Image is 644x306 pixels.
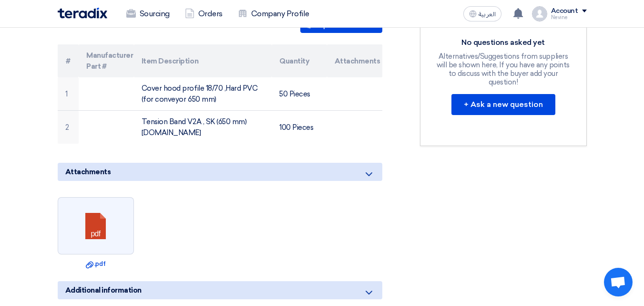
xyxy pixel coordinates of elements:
[551,15,587,20] div: Nevine
[61,259,131,269] a: .pdf
[604,268,633,296] div: Open chat
[65,167,111,177] span: Attachments
[272,44,327,77] th: Quantity
[532,6,547,21] img: profile_test.png
[434,52,573,86] div: Alternatives/Suggestions from suppliers will be shown here, If you have any points to discuss wit...
[463,6,501,21] button: العربية
[230,3,317,24] a: Company Profile
[58,44,79,77] th: #
[58,111,79,144] td: 2
[272,77,327,111] td: 50 Pieces
[479,11,496,18] span: العربية
[58,8,107,19] img: Teradix logo
[134,77,272,111] td: Cover hood profile 18/70 ,Hard PVC (for conveyor 650 mm)
[551,7,578,15] div: Account
[134,44,272,77] th: Item Description
[177,3,230,24] a: Orders
[434,38,573,48] div: No questions asked yet
[272,111,327,144] td: 100 Pieces
[327,44,382,77] th: Attachments
[119,3,177,24] a: Sourcing
[58,77,79,111] td: 1
[451,94,555,115] button: + Ask a new question
[134,111,272,144] td: Tension Band V2A , SK (650 mm) [DOMAIN_NAME]
[65,285,142,295] span: Additional information
[79,44,134,77] th: Manufacturer Part #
